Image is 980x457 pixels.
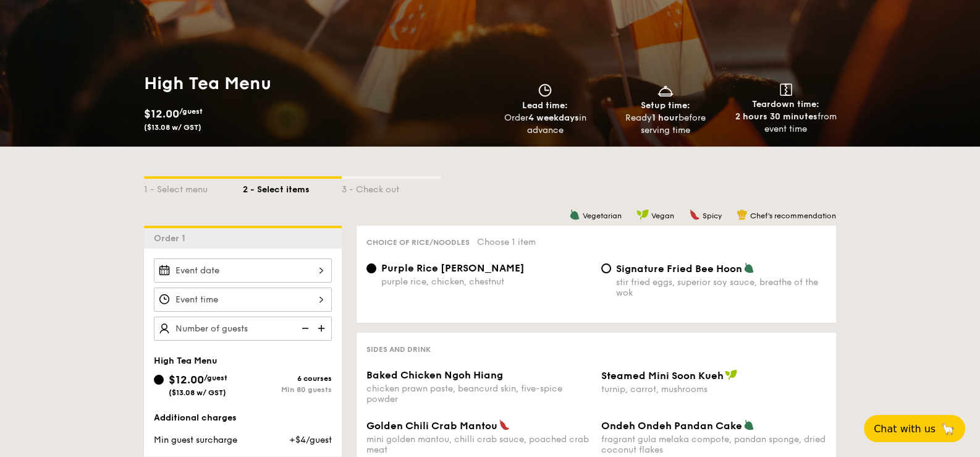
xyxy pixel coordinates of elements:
input: Signature Fried Bee Hoonstir fried eggs, superior soy sauce, breathe of the wok [601,263,611,273]
span: Chat with us [874,423,936,435]
button: Chat with us🦙 [864,415,965,442]
span: 🦙 [940,422,955,436]
div: chicken prawn paste, beancurd skin, five-spice powder [366,383,591,404]
span: Golden Chili Crab Mantou [366,420,497,432]
span: Baked Chicken Ngoh Hiang [366,369,503,381]
div: 1 - Select menu [144,179,243,196]
div: 3 - Check out [342,179,441,196]
img: icon-vegan.f8ff3823.svg [636,209,649,220]
input: $12.00/guest($13.08 w/ GST)6 coursesMin 80 guests [154,375,164,385]
div: fragrant gula melaka compote, pandan sponge, dried coconut flakes [601,434,826,455]
span: +$4/guest [289,435,332,445]
img: icon-vegetarian.fe4039eb.svg [569,209,580,220]
span: Teardown time: [752,99,819,109]
img: icon-spicy.37a8142b.svg [499,419,510,430]
strong: 4 weekdays [528,113,579,123]
input: Number of guests [154,317,332,341]
div: Order in advance [490,112,601,137]
span: Lead time: [522,100,568,111]
span: ($13.08 w/ GST) [169,388,226,397]
div: 6 courses [243,374,332,383]
img: icon-teardown.65201eee.svg [780,83,792,96]
span: /guest [179,107,203,116]
input: Purple Rice [PERSON_NAME]purple rice, chicken, chestnut [366,263,376,273]
span: Ondeh Ondeh Pandan Cake [601,420,742,432]
img: icon-spicy.37a8142b.svg [689,209,700,220]
span: Order 1 [154,233,190,244]
div: Additional charges [154,412,332,424]
span: $12.00 [144,107,179,121]
div: mini golden mantou, chilli crab sauce, poached crab meat [366,434,591,455]
span: Sides and Drink [366,345,431,354]
img: icon-add.58712e84.svg [313,317,332,340]
img: icon-clock.2db775ea.svg [536,83,554,97]
input: Event date [154,258,332,283]
div: Ready before serving time [610,112,721,137]
div: purple rice, chicken, chestnut [381,276,591,287]
span: Choice of rice/noodles [366,238,470,247]
img: icon-vegan.f8ff3823.svg [725,369,737,380]
strong: 1 hour [652,113,678,123]
span: Choose 1 item [477,237,536,247]
span: Min guest surcharge [154,435,237,445]
img: icon-vegetarian.fe4039eb.svg [743,262,754,273]
div: turnip, carrot, mushrooms [601,384,826,395]
span: High Tea Menu [154,356,218,366]
img: icon-dish.430c3a2e.svg [656,83,675,97]
span: Setup time: [641,100,690,111]
span: Chef's recommendation [750,211,836,220]
span: Vegan [651,211,674,220]
span: Purple Rice [PERSON_NAME] [381,262,525,274]
strong: 2 hours 30 minutes [735,111,817,122]
span: Spicy [703,211,722,220]
img: icon-chef-hat.a58ddaea.svg [737,209,748,220]
img: icon-vegetarian.fe4039eb.svg [743,419,754,430]
img: icon-reduce.1d2dbef1.svg [295,317,313,340]
span: Steamed Mini Soon Kueh [601,370,724,382]
div: Min 80 guests [243,385,332,394]
h1: High Tea Menu [144,72,485,95]
span: $12.00 [169,373,204,387]
div: 2 - Select items [243,179,342,196]
span: ($13.08 w/ GST) [144,123,201,132]
div: stir fried eggs, superior soy sauce, breathe of the wok [616,277,826,298]
span: Vegetarian [583,211,622,220]
input: Event time [154,288,332,312]
div: from event time [730,111,841,135]
span: Signature Fried Bee Hoon [616,263,742,275]
span: /guest [204,374,227,382]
